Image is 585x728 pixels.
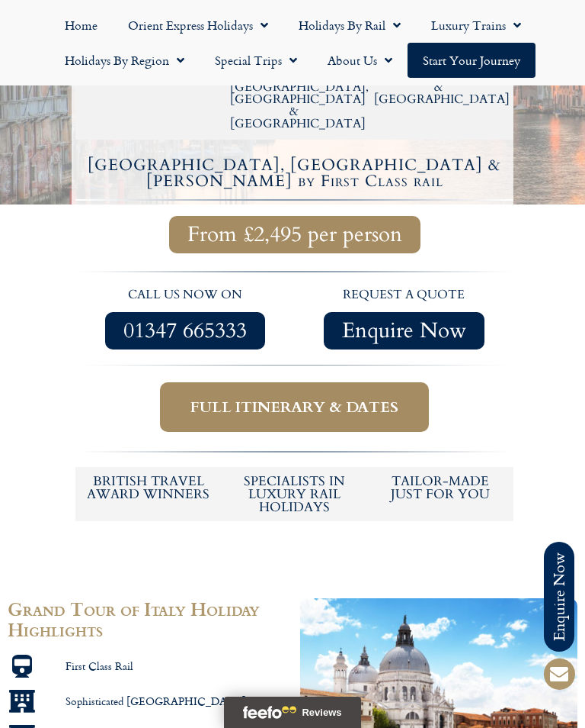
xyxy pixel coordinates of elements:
[375,475,506,501] h5: tailor-made just for you
[62,694,246,709] span: Sophisticated [GEOGRAPHIC_DATA]
[50,43,200,78] a: Holidays by Region
[113,8,283,43] a: Orient Express Holidays
[374,56,503,105] h2: Stunning [GEOGRAPHIC_DATA] & [GEOGRAPHIC_DATA]
[416,8,536,43] a: Luxury Trains
[78,157,511,189] h4: [GEOGRAPHIC_DATA], [GEOGRAPHIC_DATA] & [PERSON_NAME] by First Class rail
[190,398,398,417] span: Full itinerary & dates
[342,321,466,340] span: Enquire Now
[83,285,287,305] p: call us now on
[50,8,113,43] a: Home
[312,43,408,78] a: About Us
[302,285,507,305] p: request a quote
[187,225,402,244] span: From £2,495 per person
[408,43,535,78] a: Start your Journey
[324,312,484,350] a: Enquire Now
[169,216,420,253] a: From £2,495 per person
[283,8,416,43] a: Holidays by Rail
[8,595,260,643] span: Grand Tour of Italy Holiday Highlights
[200,43,312,78] a: Special Trips
[62,659,133,674] span: First Class Rail
[230,56,360,130] h2: 11 nights / 12 days Inc. 3 nights in [GEOGRAPHIC_DATA], [GEOGRAPHIC_DATA] & [GEOGRAPHIC_DATA]
[83,475,214,501] h5: British Travel Award winners
[105,312,265,350] a: 01347 665333
[229,475,360,514] h6: Specialists in luxury rail holidays
[123,321,247,340] span: 01347 665333
[160,382,429,432] a: Full itinerary & dates
[8,8,577,78] nav: Menu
